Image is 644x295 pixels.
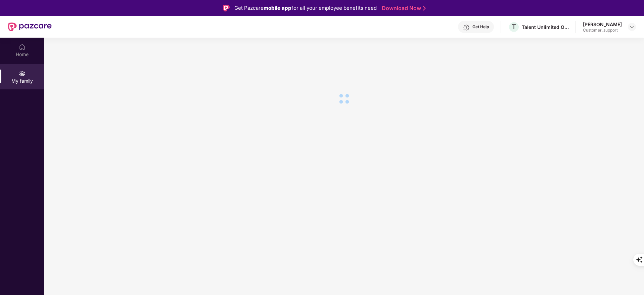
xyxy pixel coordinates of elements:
[629,24,635,30] img: svg+xml;base64,PHN2ZyBpZD0iRHJvcGRvd24tMzJ4MzIiIHhtbG5zPSJodHRwOi8vd3d3LnczLm9yZy8yMDAwL3N2ZyIgd2...
[382,5,424,12] a: Download Now
[423,5,426,12] img: Stroke
[234,4,377,12] div: Get Pazcare for all your employee benefits need
[522,24,569,30] div: Talent Unlimited Online Services Private Limited
[8,23,52,31] img: New Pazcare Logo
[583,28,622,33] div: Customer_support
[223,5,230,11] img: Logo
[583,21,622,28] div: [PERSON_NAME]
[19,70,26,77] img: svg+xml;base64,PHN2ZyB3aWR0aD0iMjAiIGhlaWdodD0iMjAiIHZpZXdCb3g9IjAgMCAyMCAyMCIgZmlsbD0ibm9uZSIgeG...
[19,44,26,50] img: svg+xml;base64,PHN2ZyBpZD0iSG9tZSIgeG1sbnM9Imh0dHA6Ly93d3cudzMub3JnLzIwMDAvc3ZnIiB3aWR0aD0iMjAiIG...
[472,24,489,30] div: Get Help
[463,24,470,31] img: svg+xml;base64,PHN2ZyBpZD0iSGVscC0zMngzMiIgeG1sbnM9Imh0dHA6Ly93d3cudzMub3JnLzIwMDAvc3ZnIiB3aWR0aD...
[512,23,516,31] span: T
[264,5,291,11] strong: mobile app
